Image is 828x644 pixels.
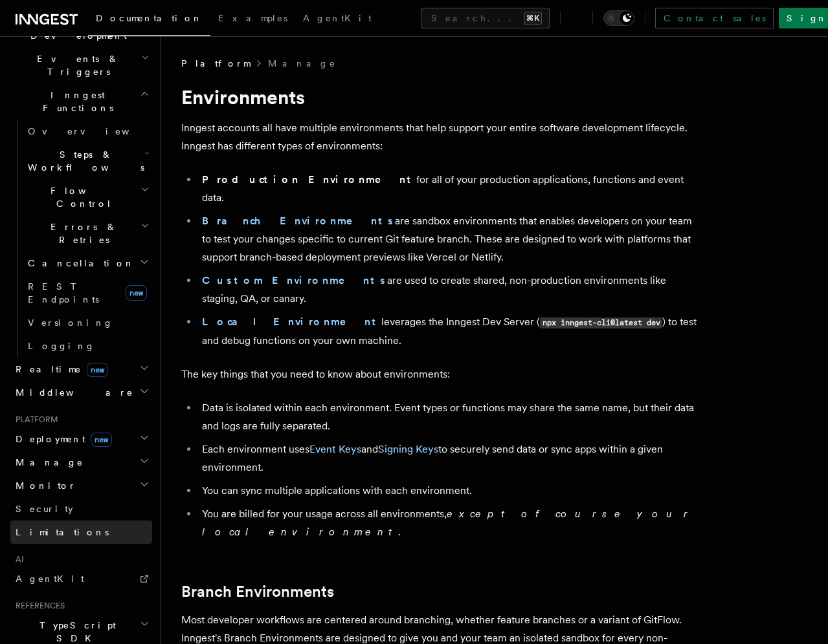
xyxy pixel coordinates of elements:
[10,474,152,497] button: Monitor
[10,47,152,83] button: Events & Triggers
[210,4,295,35] a: Examples
[10,381,152,404] button: Middleware
[198,440,699,477] li: Each environment uses and to securely send data or sync apps within a given environment.
[10,120,152,358] div: Inngest Functions
[10,414,58,425] span: Platform
[202,274,387,286] a: Custom Environments
[28,281,99,305] span: REST Endpoints
[23,252,152,275] button: Cancellation
[23,257,135,270] span: Cancellation
[10,363,108,376] span: Realtime
[10,386,133,399] span: Middleware
[198,482,699,500] li: You can sync multiple applications with each environment.
[10,358,152,381] button: Realtimenew
[421,8,550,28] button: Search...⌘K
[10,456,84,469] span: Manage
[10,52,141,78] span: Events & Triggers
[202,316,381,328] a: Local Environment
[10,89,140,114] span: Inngest Functions
[603,10,634,26] button: Toggle dark mode
[198,313,699,350] li: leverages the Inngest Dev Server ( ) to test and debug functions on your own machine.
[198,171,699,207] li: for all of your production applications, functions and event data.
[23,215,152,252] button: Errors & Retries
[198,212,699,266] li: are sandbox environments that enables developers on your team to test your changes specific to cu...
[23,179,152,215] button: Flow Control
[10,451,152,474] button: Manage
[10,567,152,590] a: AgentKit
[16,504,73,514] span: Security
[181,119,699,155] p: Inngest accounts all have multiple environments that help support your entire software developmen...
[28,126,161,136] span: Overview
[303,13,372,23] span: AgentKit
[202,215,395,227] a: Branch Environments
[126,285,147,301] span: new
[23,184,140,210] span: Flow Control
[181,57,250,70] span: Platform
[268,57,337,70] a: Manage
[23,334,152,358] a: Logging
[10,479,76,492] span: Monitor
[655,8,774,28] a: Contact sales
[91,433,112,447] span: new
[181,85,699,109] h1: Environments
[198,505,699,541] li: You are billed for your usage across all environments, .
[198,272,699,308] li: are used to create shared, non-production environments like staging, QA, or canary.
[87,363,108,377] span: new
[28,341,95,351] span: Logging
[524,12,542,25] kbd: ⌘K
[295,4,379,35] a: AgentKit
[202,173,416,186] strong: Production Environment
[16,574,84,584] span: AgentKit
[10,427,152,451] button: Deploymentnew
[23,143,152,179] button: Steps & Workflows
[28,317,113,328] span: Versioning
[23,275,152,311] a: REST Endpointsnew
[16,527,109,537] span: Limitations
[181,365,699,383] p: The key things that you need to know about environments:
[10,497,152,521] a: Security
[202,508,693,538] em: except of course your local environment
[23,311,152,334] a: Versioning
[10,433,112,445] span: Deployment
[540,317,662,328] code: npx inngest-cli@latest dev
[10,521,152,544] a: Limitations
[10,83,152,120] button: Inngest Functions
[218,13,287,23] span: Examples
[23,220,140,246] span: Errors & Retries
[23,120,152,143] a: Overview
[88,4,210,36] a: Documentation
[10,554,24,564] span: AI
[181,583,334,601] a: Branch Environments
[378,443,438,455] a: Signing Keys
[23,148,144,174] span: Steps & Workflows
[96,13,203,23] span: Documentation
[198,399,699,435] li: Data is isolated within each environment. Event types or functions may share the same name, but t...
[309,443,361,455] a: Event Keys
[10,601,65,611] span: References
